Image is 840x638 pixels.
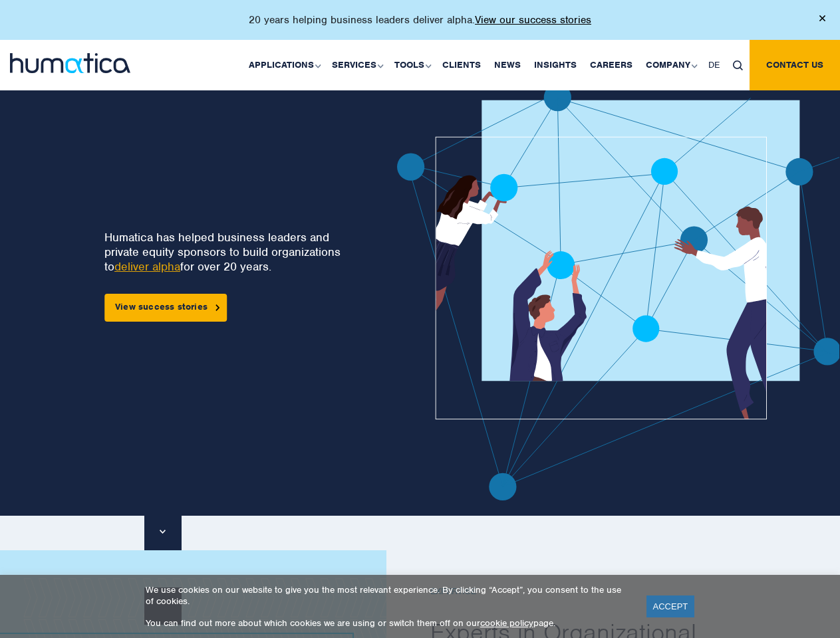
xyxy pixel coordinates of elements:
[249,13,591,27] p: 20 years helping business leaders deliver alpha.
[160,530,166,534] img: downarrow
[480,617,533,629] a: cookie policy
[114,259,180,274] a: deliver alpha
[325,40,388,90] a: Services
[646,595,695,617] a: ACCEPT
[104,294,227,322] a: View success stories
[146,617,630,629] p: You can find out more about which cookies we are using or switch them off on our page.
[702,40,726,90] a: DE
[708,59,720,70] span: DE
[733,60,743,70] img: search_icon
[242,40,325,90] a: Applications
[639,40,702,90] a: Company
[10,53,130,73] img: logo
[488,40,527,90] a: News
[583,40,639,90] a: Careers
[215,304,219,310] img: arrowicon
[388,40,436,90] a: Tools
[750,40,840,90] a: Contact us
[104,230,349,274] p: Humatica has helped business leaders and private equity sponsors to build organizations to for ov...
[146,584,630,607] p: We use cookies on our website to give you the most relevant experience. By clicking “Accept”, you...
[527,40,583,90] a: Insights
[436,40,488,90] a: Clients
[475,13,591,27] a: View our success stories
